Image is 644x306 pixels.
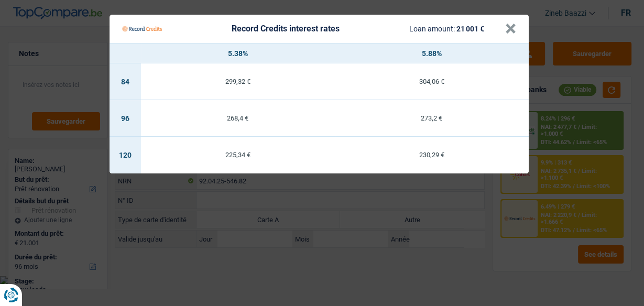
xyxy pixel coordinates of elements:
[141,115,335,122] div: 268,4 €
[141,78,335,85] div: 299,32 €
[505,24,516,34] button: ×
[110,63,141,100] td: 84
[335,78,529,85] div: 304,06 €
[335,151,529,158] div: 230,29 €
[141,151,335,158] div: 225,34 €
[232,25,340,33] div: Record Credits interest rates
[110,100,141,137] td: 96
[110,137,141,173] td: 120
[141,43,335,63] th: 5.38%
[122,19,162,39] img: Record Credits
[409,25,455,33] span: Loan amount:
[335,115,529,122] div: 273,2 €
[456,25,484,33] span: 21 001 €
[335,43,529,63] th: 5.88%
